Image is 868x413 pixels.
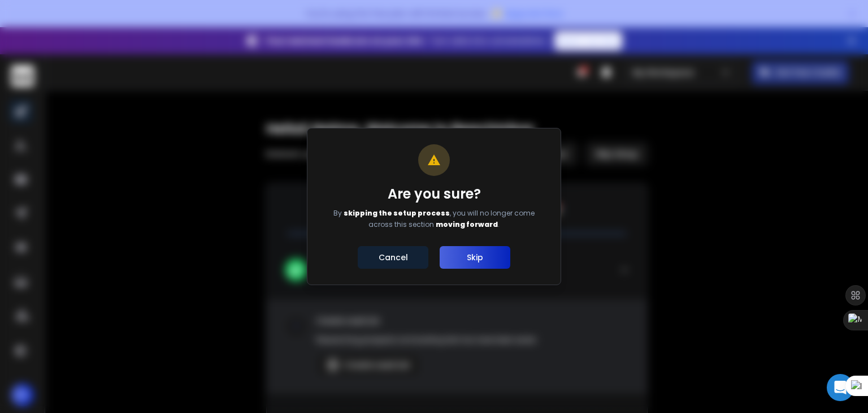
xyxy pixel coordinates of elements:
[344,208,450,218] span: skipping the setup process
[827,374,854,401] div: Open Intercom Messenger
[323,185,545,203] h1: Are you sure?
[323,208,545,230] p: By , you will no longer come across this section .
[436,220,498,229] span: moving forward
[358,246,428,269] button: Cancel
[440,246,510,269] button: Skip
